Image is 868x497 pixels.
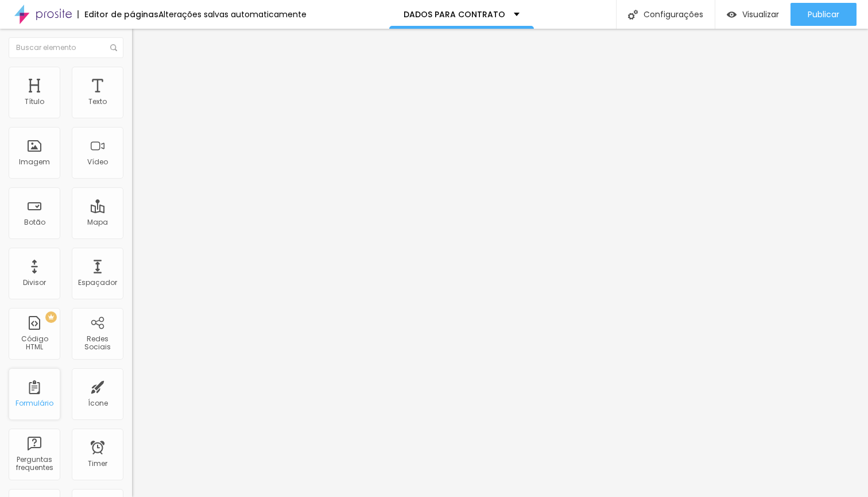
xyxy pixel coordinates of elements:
img: Icone [110,44,117,51]
div: Perguntas frequentes [11,456,57,472]
div: Texto [88,98,107,106]
div: Imagem [19,158,50,166]
div: Botão [24,218,45,226]
img: Icone [628,10,638,20]
div: Ícone [88,399,108,407]
img: view-1.svg [727,10,737,20]
button: Visualizar [715,3,790,26]
div: Título [25,98,44,106]
div: Vídeo [87,158,108,166]
div: Timer [88,460,107,468]
p: DADOS PARA CONTRATO [404,10,505,18]
div: Mapa [87,218,108,226]
div: Alterações salvas automaticamente [158,10,307,18]
div: Redes Sociais [75,335,120,352]
div: Código HTML [11,335,57,352]
input: Buscar elemento [9,37,123,58]
span: Visualizar [742,10,779,19]
div: Editor de páginas [77,10,158,18]
button: Publicar [790,3,857,26]
div: Formulário [15,399,53,407]
div: Divisor [23,279,46,287]
div: Espaçador [78,279,117,287]
span: Publicar [808,10,839,19]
